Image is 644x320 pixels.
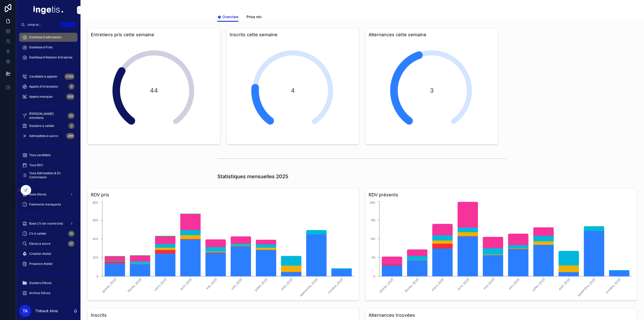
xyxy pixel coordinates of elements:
[19,249,77,258] a: Création Atelier
[71,23,75,27] span: K
[29,112,66,120] span: [PERSON_NAME] entretiens
[35,308,58,313] p: Thibault Aime
[415,87,449,95] span: 3
[29,192,46,196] span: Base élèves
[404,278,419,293] tspan: février, 2025
[299,278,318,297] tspan: septembre, 2025
[557,278,571,291] tspan: août, 2025
[29,202,61,206] span: Paiements manquants
[68,84,74,90] div: 8
[19,20,77,29] button: Jump to...CtrlK
[369,31,495,38] h3: Alternances cette semaine
[29,262,53,266] span: Présence Atelier
[29,222,63,226] span: Base CV (en recherche)
[19,171,77,180] a: Tous Admissibles & En Commission
[96,274,98,278] tspan: 0
[29,134,58,138] span: Admissibles à suivre
[68,231,74,237] div: 10
[29,171,72,179] span: Tous Admissibles & En Commission
[369,312,634,319] h3: Alternances trouvées
[605,278,621,294] tspan: octobre, 2025
[153,278,167,292] tspan: mars, 2025
[19,82,77,91] a: Appels d'Orientation8
[33,6,63,14] img: App logo
[93,201,98,204] tspan: 800
[230,31,356,38] h3: Inscrits cette semaine
[19,289,77,298] a: Archive Elèves
[247,14,262,19] span: Prise rdv
[19,190,77,199] a: Base élèves
[61,22,70,27] span: Ctrl
[531,278,546,292] tspan: juillet, 2025
[19,200,77,209] a: Paiements manquants
[19,92,77,101] a: Appels manqués839
[29,281,52,285] span: Dossiers Elèves
[276,87,310,95] span: 4
[373,274,375,278] tspan: 0
[370,237,375,241] tspan: 130
[137,87,171,95] span: 44
[378,278,394,294] tspan: janvier, 2025
[19,131,77,140] a: Admissibles à suivre289
[19,33,77,42] a: Dashboard admissions
[64,74,74,80] div: 3 183
[29,163,43,167] span: Tous RDV
[19,259,77,268] a: Présence Atelier
[217,173,288,180] h1: Statistiques mensuelles 2025
[371,218,375,222] tspan: 195
[372,256,375,259] tspan: 65
[29,55,72,59] span: Dashboard Relation Entreprise
[29,95,53,99] span: Appels manqués
[29,291,50,295] span: Archive Elèves
[19,121,77,130] a: Dossiers à valider2
[369,191,634,198] h3: RDV présents
[68,113,74,119] div: 20
[29,124,55,128] span: Dossiers à valider
[280,278,293,291] tspan: août, 2025
[91,312,356,319] h3: Inscrits
[27,23,59,27] span: Jump to...
[19,72,77,81] a: Candidats à appeler3 183
[19,111,77,120] a: [PERSON_NAME] entretiens20
[29,232,47,236] span: CV à valider
[19,43,77,52] a: Dashboard Frais
[254,278,268,292] tspan: juillet, 2025
[93,218,98,222] tspan: 600
[247,12,262,22] a: Prise rdv
[66,94,74,100] div: 839
[19,219,77,228] a: Base CV (en recherche)
[29,45,53,49] span: Dashboard Frais
[68,123,74,129] div: 2
[23,308,28,314] span: TA
[93,256,98,259] tspan: 200
[19,239,77,248] a: Elèves à suivre37
[508,278,520,290] tspan: juin, 2025
[92,237,98,241] tspan: 400
[91,200,356,297] div: chart
[16,29,80,302] div: scrollable content
[230,278,243,290] tspan: juin, 2025
[369,200,634,297] div: chart
[19,151,77,160] a: Tous candidats
[29,252,52,256] span: Création Atelier
[327,278,344,294] tspan: octobre, 2025
[19,229,77,238] a: CV à valider10
[29,75,58,79] span: Candidats à appeler
[19,53,77,62] a: Dashboard Relation Entreprise
[217,12,238,22] a: Overview
[29,153,51,157] span: Tous candidats
[66,133,74,139] div: 289
[457,278,470,291] tspan: avril, 2025
[91,31,217,38] h3: Entretiens pris cette semaine
[29,242,51,246] span: Elèves à suivre
[430,278,445,292] tspan: mars, 2025
[179,278,192,291] tspan: avril, 2025
[576,278,596,297] tspan: septembre, 2025
[222,14,238,19] span: Overview
[205,278,218,290] tspan: mai, 2025
[68,241,74,247] div: 37
[29,35,61,39] span: Dashboard admissions
[19,278,77,288] a: Dossiers Elèves
[29,85,58,89] span: Appels d'Orientation
[370,201,375,204] tspan: 260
